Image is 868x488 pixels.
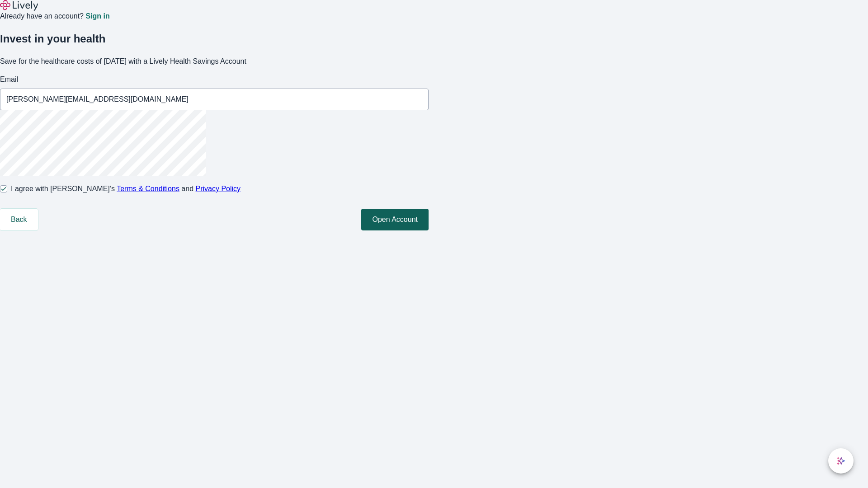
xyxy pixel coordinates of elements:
[85,13,109,20] a: Sign in
[836,456,845,465] svg: Lively AI Assistant
[361,209,429,230] button: Open Account
[11,183,241,194] span: I agree with [PERSON_NAME]’s and
[117,185,179,192] a: Terms & Conditions
[828,448,854,474] button: chat
[196,185,241,192] a: Privacy Policy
